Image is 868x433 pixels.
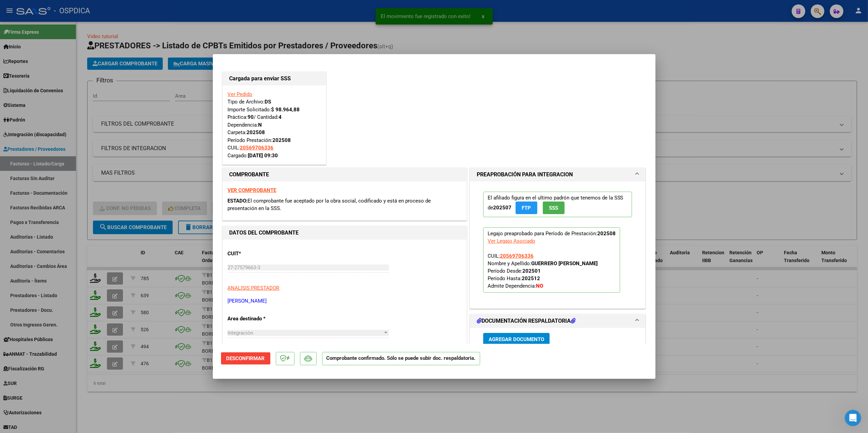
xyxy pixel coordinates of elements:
strong: 202512 [522,275,540,282]
h1: Cargada para enviar SSS [230,75,319,83]
div: Ver Legajo Asociado [488,237,535,245]
strong: NO [536,283,543,289]
a: VER COMPROBANTE [228,187,277,193]
strong: $ 98.964,88 [271,107,300,113]
p: Legajo preaprobado para Período de Prestación: [483,227,620,293]
span: FTP [522,205,531,211]
strong: 202508 [247,129,265,135]
strong: 90 [248,114,254,120]
p: Comprobante confirmado. Sólo se puede subir doc. respaldatoria. [322,352,480,365]
p: El afiliado figura en el ultimo padrón que tenemos de la SSS de [483,192,632,217]
strong: 202501 [522,268,541,274]
span: 20569706336 [500,253,534,259]
button: FTP [516,202,537,214]
h1: DOCUMENTACIÓN RESPALDATORIA [477,317,575,325]
strong: 4 [279,114,282,120]
span: ESTADO: [228,198,248,204]
button: Desconfirmar [221,352,270,365]
strong: 202507 [493,205,511,211]
div: Tipo de Archivo: Importe Solicitado: Práctica: / Cantidad: Dependencia: Carpeta: Período Prestaci... [228,91,321,160]
button: SSS [543,202,565,214]
strong: 202508 [273,137,291,143]
strong: COMPROBANTE [230,171,269,178]
p: CUIT [228,250,298,258]
span: Agregar Documento [489,336,544,342]
mat-expansion-panel-header: PREAPROBACIÓN PARA INTEGRACION [470,168,646,181]
span: El comprobante fue aceptado por la obra social, codificado y está en proceso de presentación en l... [228,198,431,212]
p: [PERSON_NAME] [228,297,461,305]
strong: [DATE] 09:30 [248,153,278,159]
a: Ver Pedido [228,91,253,97]
div: PREAPROBACIÓN PARA INTEGRACION [470,181,646,308]
strong: GUERRERO [PERSON_NAME] [531,260,598,267]
button: Agregar Documento [483,333,550,346]
strong: 202508 [597,230,616,237]
strong: DS [265,99,271,105]
p: Area destinado * [228,315,298,323]
h1: PREAPROBACIÓN PARA INTEGRACION [477,171,573,179]
strong: N [258,122,262,128]
iframe: Intercom live chat [845,410,861,426]
span: 20569706336 [240,145,274,151]
span: ANALISIS PRESTADOR [228,285,280,291]
span: Integración [228,330,253,336]
span: Desconfirmar [226,355,265,362]
span: CUIL: Nombre y Apellido: Período Desde: Período Hasta: Admite Dependencia: [488,253,598,289]
mat-expansion-panel-header: DOCUMENTACIÓN RESPALDATORIA [470,314,646,328]
span: SSS [549,205,558,211]
strong: DATOS DEL COMPROBANTE [230,229,299,236]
